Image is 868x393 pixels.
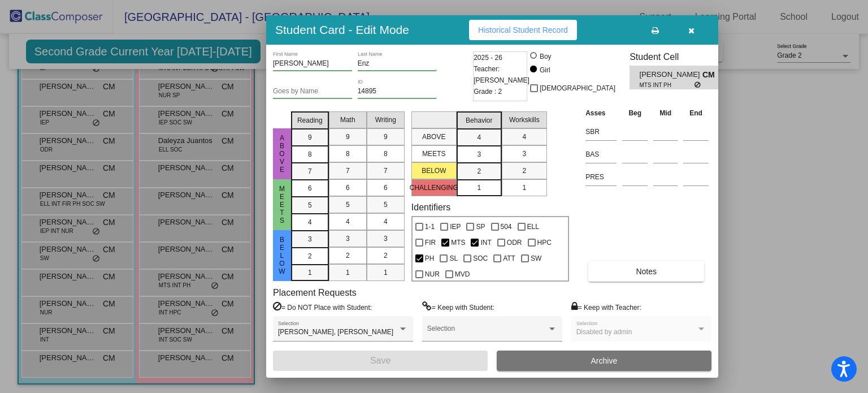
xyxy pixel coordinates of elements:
[278,328,393,336] span: [PERSON_NAME], [PERSON_NAME]
[522,149,526,159] span: 3
[480,236,491,249] span: INT
[297,115,323,126] span: Reading
[384,183,388,193] span: 6
[358,88,437,96] input: Enter ID
[384,267,388,278] span: 1
[346,166,350,176] span: 7
[308,267,312,278] span: 1
[346,132,350,142] span: 9
[585,146,617,163] input: assessment
[474,63,530,86] span: Teacher: [PERSON_NAME]
[346,217,350,227] span: 4
[308,234,312,244] span: 3
[539,51,552,62] div: Boy
[680,107,711,119] th: End
[451,236,465,249] span: MTS
[277,236,287,275] span: Below
[308,251,312,261] span: 2
[425,252,435,265] span: PH
[273,287,357,298] label: Placement Requests
[576,328,632,336] span: Disabled by admin
[474,86,502,97] span: Grade : 2
[346,234,350,244] span: 3
[501,220,512,234] span: 504
[384,166,388,176] span: 7
[522,132,526,142] span: 4
[411,202,450,213] label: Identifiers
[585,123,617,140] input: assessment
[308,217,312,227] span: 4
[640,69,702,81] span: [PERSON_NAME]
[531,252,541,265] span: SW
[375,115,396,125] span: Writing
[640,81,695,89] span: MTS INT PH
[346,149,350,159] span: 8
[507,236,522,249] span: ODR
[422,301,494,313] label: = Keep with Student:
[477,183,481,193] span: 1
[370,356,390,365] span: Save
[636,267,657,276] span: Notes
[477,166,481,176] span: 2
[509,115,540,125] span: Workskills
[308,183,312,193] span: 6
[455,267,470,281] span: MVD
[273,351,488,371] button: Save
[583,107,619,119] th: Asses
[469,20,577,40] button: Historical Student Record
[425,236,436,249] span: FIR
[277,185,287,224] span: Meets
[346,267,350,278] span: 1
[522,166,526,176] span: 2
[384,234,388,244] span: 3
[384,132,388,142] span: 9
[476,220,485,234] span: SP
[384,217,388,227] span: 4
[425,267,440,281] span: NUR
[474,52,502,63] span: 2025 - 26
[273,88,352,96] input: goes by name
[273,301,372,313] label: = Do NOT Place with Student:
[630,51,728,62] h3: Student Cell
[702,69,718,81] span: CM
[449,252,458,265] span: SL
[346,183,350,193] span: 6
[477,132,481,142] span: 4
[308,132,312,142] span: 9
[477,149,481,159] span: 3
[650,107,680,119] th: Mid
[425,220,435,234] span: 1-1
[308,149,312,159] span: 8
[540,81,615,95] span: [DEMOGRAPHIC_DATA]
[473,252,488,265] span: SOC
[340,115,355,125] span: Math
[497,351,711,371] button: Archive
[346,200,350,210] span: 5
[588,261,704,282] button: Notes
[450,220,461,234] span: IEP
[384,251,388,261] span: 2
[384,200,388,210] span: 5
[277,134,287,174] span: above
[466,115,492,126] span: Behavior
[527,220,539,234] span: ELL
[571,301,641,313] label: = Keep with Teacher:
[537,236,552,249] span: HPC
[308,166,312,176] span: 7
[275,23,409,37] h3: Student Card - Edit Mode
[384,149,388,159] span: 8
[308,200,312,210] span: 5
[539,65,550,75] div: Girl
[522,183,526,193] span: 1
[503,252,515,265] span: ATT
[585,169,617,185] input: assessment
[619,107,650,119] th: Beg
[346,251,350,261] span: 2
[591,356,618,365] span: Archive
[478,25,568,34] span: Historical Student Record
